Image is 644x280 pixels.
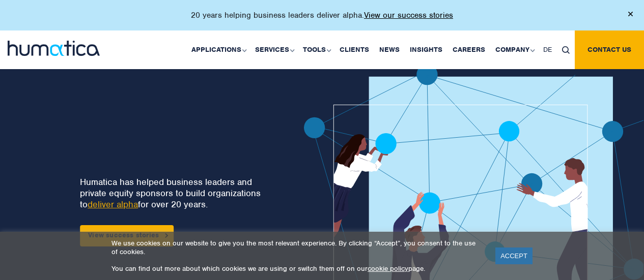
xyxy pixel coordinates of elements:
a: Clients [334,30,374,69]
a: View success stories [80,225,174,246]
a: Insights [405,30,447,69]
a: Company [490,30,538,69]
p: You can find out more about which cookies we are using or switch them off on our page. [111,264,483,273]
a: News [374,30,405,69]
span: DE [543,45,552,54]
a: Tools [298,30,334,69]
a: cookie policy [368,264,408,273]
a: Contact us [575,30,644,69]
a: Careers [447,30,490,69]
a: Services [250,30,298,69]
a: DE [538,30,557,69]
a: deliver alpha [88,199,138,210]
img: search_icon [562,46,570,54]
p: 20 years helping business leaders deliver alpha. [191,10,453,20]
p: We use cookies on our website to give you the most relevant experience. By clicking “Accept”, you... [111,239,483,256]
a: View our success stories [364,10,453,20]
img: logo [8,41,100,56]
p: Humatica has helped business leaders and private equity sponsors to build organizations to for ov... [80,176,267,210]
a: ACCEPT [495,247,533,264]
a: Applications [186,30,250,69]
